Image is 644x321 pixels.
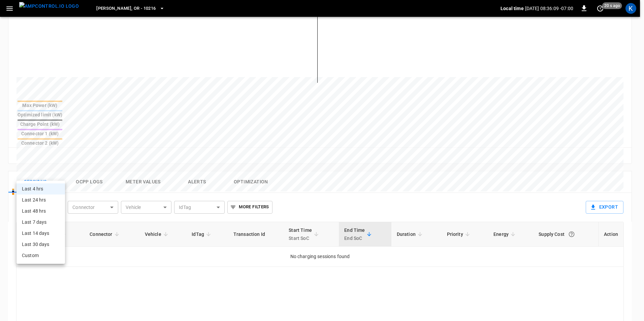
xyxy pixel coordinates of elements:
li: Last 14 days [17,228,65,239]
li: Last 48 hrs [17,206,65,217]
li: Custom [17,250,65,261]
li: Last 30 days [17,239,65,250]
li: Last 7 days [17,217,65,228]
li: Last 4 hrs [17,183,65,194]
li: Last 24 hrs [17,194,65,206]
